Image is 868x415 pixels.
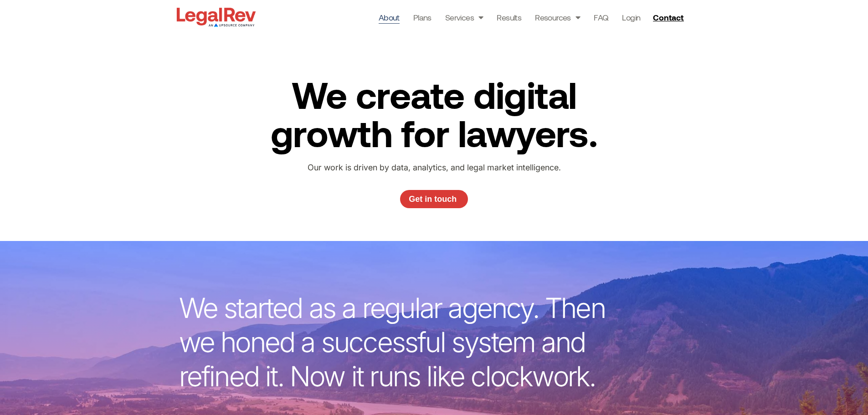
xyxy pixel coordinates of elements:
[594,11,608,24] a: FAQ
[179,291,621,394] p: We started as a regular agency. Then we honed a successful system and refined it. Now it runs lik...
[413,11,431,24] a: Plans
[379,11,400,24] a: About
[445,11,483,24] a: Services
[252,75,616,152] h2: We create digital growth for lawyers.
[497,11,521,24] a: Results
[283,161,585,174] p: Our work is driven by data, analytics, and legal market intelligence.
[622,11,640,24] a: Login
[535,11,580,24] a: Resources
[653,13,683,21] span: Contact
[409,195,457,203] span: Get in touch
[400,190,468,208] a: Get in touch
[649,10,689,25] a: Contact
[379,11,641,24] nav: Menu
